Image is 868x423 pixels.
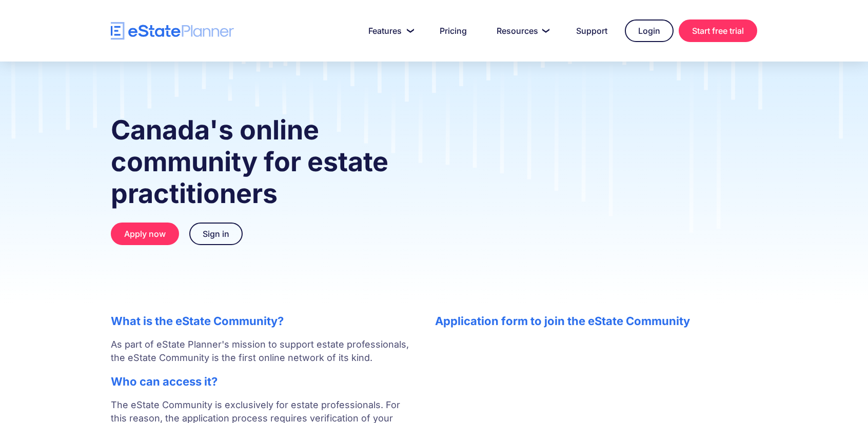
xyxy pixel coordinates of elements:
a: Login [625,19,674,42]
h2: Application form to join the eState Community [435,314,757,328]
a: Apply now [111,223,179,245]
a: home [111,22,234,40]
a: Features [356,21,422,41]
strong: Canada's online community for estate practitioners [111,114,388,210]
h2: What is the eState Community? [111,314,415,328]
p: As part of eState Planner's mission to support estate professionals, the eState Community is the ... [111,338,415,365]
a: Resources [484,21,559,41]
h2: Who can access it? [111,375,415,388]
a: Support [564,21,620,41]
a: Start free trial [679,19,757,42]
a: Sign in [189,223,243,245]
a: Pricing [427,21,479,41]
